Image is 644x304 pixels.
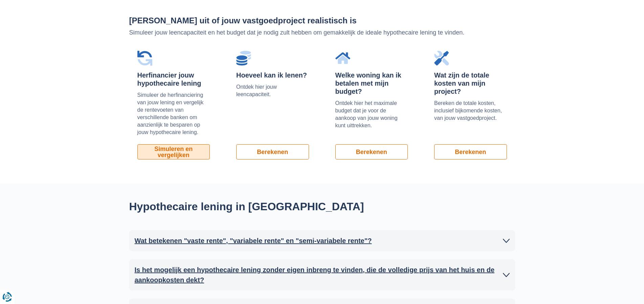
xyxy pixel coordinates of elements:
[129,200,383,213] h2: Hypothecaire lening in [GEOGRAPHIC_DATA]
[236,144,309,159] a: Berekenen
[129,16,515,25] h2: [PERSON_NAME] uit of jouw vastgoedproject realistisch is
[335,100,408,129] p: Ontdek hier het maximale budget dat je voor de aankoop van jouw woning kunt uittrekken.
[434,71,507,95] div: Wat zijn de totale kosten van mijn project?
[129,28,515,37] p: Simuleer jouw leencapaciteit en het budget dat je nodig zult hebben om gemakkelijk de ideale hypo...
[434,100,507,122] p: Bereken de totale kosten, inclusief bijkomende kosten, van jouw vastgoedproject.
[137,71,210,87] div: Herfinancier jouw hypothecaire lening
[137,51,152,66] img: Herfinancier jouw hypothecaire lening
[137,91,210,136] p: Simuleer de herfinanciering van jouw lening en vergelijk de rentevoeten van verschillende banken ...
[236,71,309,79] div: Hoeveel kan ik lenen?
[335,144,408,159] a: Berekenen
[135,265,503,285] h2: Is het mogelijk een hypothecaire lening zonder eigen inbreng te vinden, die de volledige prijs va...
[335,51,350,66] img: Welke woning kan ik betalen met mijn budget?
[135,265,510,285] a: Is het mogelijk een hypothecaire lening zonder eigen inbreng te vinden, die de volledige prijs va...
[434,144,507,159] a: Berekenen
[434,51,449,66] img: Wat zijn de totale kosten van mijn project?
[236,51,251,66] img: Hoeveel kan ik lenen?
[137,144,210,159] a: Simuleren en vergelijken
[236,83,309,98] p: Ontdek hier jouw leencapaciteit.
[335,71,408,95] div: Welke woning kan ik betalen met mijn budget?
[135,236,372,246] h2: Wat betekenen "vaste rente", "variabele rente" en "semi-variabele rente"?
[135,236,510,246] a: Wat betekenen "vaste rente", "variabele rente" en "semi-variabele rente"?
